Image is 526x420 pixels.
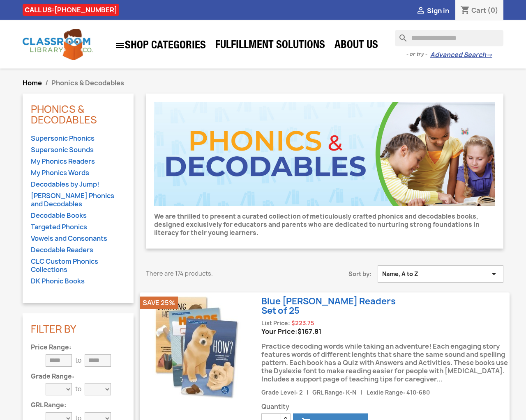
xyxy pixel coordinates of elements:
[31,102,97,127] a: Phonics & Decodables
[312,389,356,396] span: GRL Range: K-N
[31,373,125,380] p: Grade Range:
[54,5,117,14] a: [PHONE_NUMBER]
[261,389,302,396] span: Grade Level: 2
[31,344,125,351] p: Price Range:
[304,389,311,396] span: |
[75,385,81,393] p: to
[51,78,124,87] span: Phonics & Decodables
[395,30,405,40] i: search
[31,192,125,209] a: [PERSON_NAME] Phonics and Decodables
[300,270,378,278] span: Sort by:
[31,257,125,275] a: CLC Custom Phonics Collections
[378,265,503,283] button: Sort by selection
[75,356,81,365] p: to
[416,6,426,16] i: 
[31,169,125,178] a: My Phonics Words
[427,6,449,15] span: Sign in
[395,30,503,46] input: Search
[31,402,125,409] p: GRL Range:
[111,37,210,55] a: SHOP CATEGORIES
[146,297,249,399] img: Blue Marlin Readers (Set of 25)
[261,320,290,327] span: List Price:
[23,78,42,87] a: Home
[146,269,288,278] p: There are 174 products.
[154,102,495,206] img: CLC_Phonics_And_Decodables.jpg
[31,146,125,155] a: Supersonic Sounds
[489,270,499,278] i: 
[115,41,125,50] i: 
[140,297,178,309] li: Save 25%
[261,403,510,411] span: Quantity
[211,38,329,54] a: Fulfillment Solutions
[31,246,125,255] a: Decodable Readers
[471,6,486,15] span: Cart
[330,38,382,54] a: About Us
[261,336,510,388] div: Practice decoding words while taking an adventure! Each engaging story features words of differen...
[358,389,365,396] span: |
[31,180,125,189] a: Decodables by Jump!
[31,157,125,167] a: My Phonics Readers
[31,223,125,232] a: Targeted Phonics
[430,51,492,59] a: Advanced Search→
[261,295,396,317] a: Blue [PERSON_NAME] ReadersSet of 25
[486,51,492,59] span: →
[367,389,430,396] span: Lexile Range: 410-680
[31,277,125,286] a: DK Phonic Books
[154,212,495,237] p: We are thrilled to present a curated collection of meticulously crafted phonics and decodables bo...
[261,327,510,336] div: Your Price:
[31,211,125,221] a: Decodable Books
[487,6,498,15] span: (0)
[31,234,125,244] a: Vowels and Consonants
[460,6,470,16] i: shopping_cart
[23,4,119,16] div: CALL US:
[31,134,125,144] a: Supersonic Phonics
[23,29,92,60] img: Classroom Library Company
[416,6,449,15] a:  Sign in
[298,327,321,336] span: Price
[406,50,430,58] span: - or try -
[291,319,314,327] span: Regular price
[31,324,125,334] p: Filter By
